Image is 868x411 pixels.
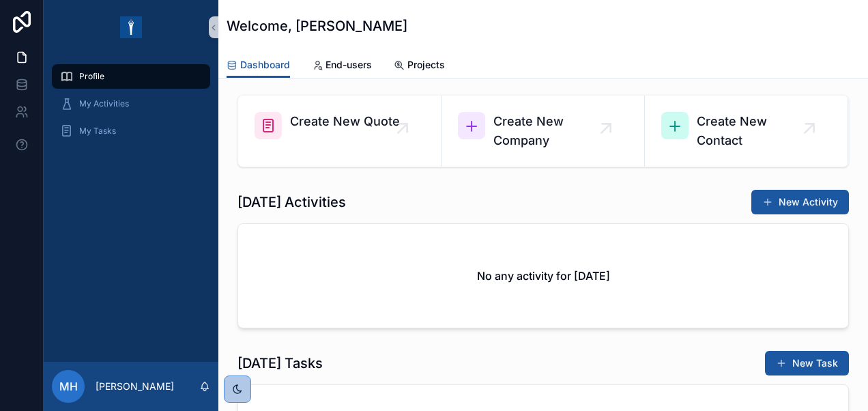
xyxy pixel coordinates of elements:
[645,96,848,167] a: Create New Contact
[407,58,445,72] span: Projects
[237,193,346,212] h1: [DATE] Activities
[52,119,210,143] a: My Tasks
[227,53,290,79] a: Dashboard
[312,53,372,80] a: End-users
[697,112,809,150] span: Create New Contact
[96,380,174,393] p: [PERSON_NAME]
[59,378,78,395] span: MH
[52,91,210,116] a: My Activities
[79,71,104,82] span: Profile
[227,16,407,36] h1: Welcome, [PERSON_NAME]
[477,268,610,284] h2: No any activity for [DATE]
[237,354,323,373] h1: [DATE] Tasks
[240,58,290,72] span: Dashboard
[44,55,218,161] div: scrollable content
[442,96,645,167] a: Create New Company
[493,112,606,150] span: Create New Company
[394,53,445,80] a: Projects
[765,351,849,375] button: New Task
[52,64,210,89] a: Profile
[325,58,372,72] span: End-users
[238,96,442,167] a: Create New Quote
[751,190,849,214] button: New Activity
[79,98,129,109] span: My Activities
[290,112,400,131] span: Create New Quote
[120,16,142,38] img: App logo
[79,126,116,137] span: My Tasks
